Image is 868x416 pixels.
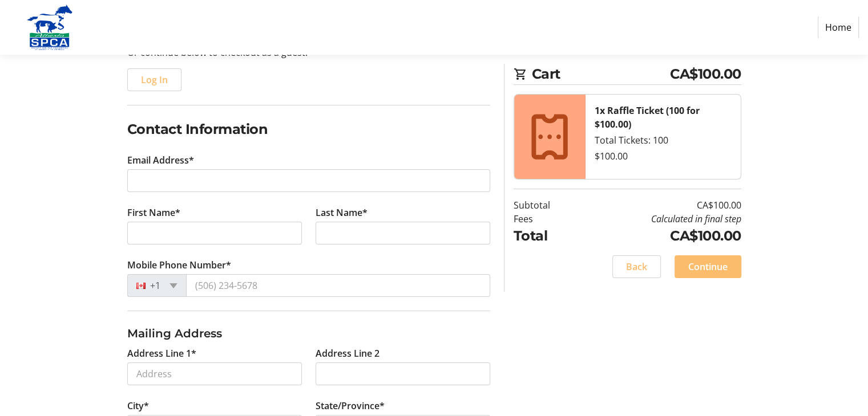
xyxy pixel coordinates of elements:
[186,274,490,297] input: (506) 234-5678
[595,133,732,147] div: Total Tickets: 100
[127,68,181,91] button: Log In
[818,17,859,38] a: Home
[127,399,149,413] label: City*
[612,255,661,278] button: Back
[9,5,90,50] img: Alberta SPCA's Logo
[127,325,490,342] h3: Mailing Address
[127,346,196,360] label: Address Line 1*
[127,119,490,140] h2: Contact Information
[579,212,741,226] td: Calculated in final step
[141,73,168,87] span: Log In
[670,64,741,84] span: CA$100.00
[675,255,741,278] button: Continue
[316,346,380,360] label: Address Line 2
[127,362,302,385] input: Address
[579,226,741,246] td: CA$100.00
[595,149,732,163] div: $100.00
[316,399,385,413] label: State/Province*
[127,206,180,219] label: First Name*
[514,226,579,246] td: Total
[579,198,741,212] td: CA$100.00
[514,198,579,212] td: Subtotal
[688,260,728,274] span: Continue
[316,206,368,219] label: Last Name*
[532,64,671,84] span: Cart
[127,258,231,272] label: Mobile Phone Number*
[595,104,700,130] strong: 1x Raffle Ticket (100 for $100.00)
[127,153,194,167] label: Email Address*
[626,260,647,274] span: Back
[514,212,579,226] td: Fees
